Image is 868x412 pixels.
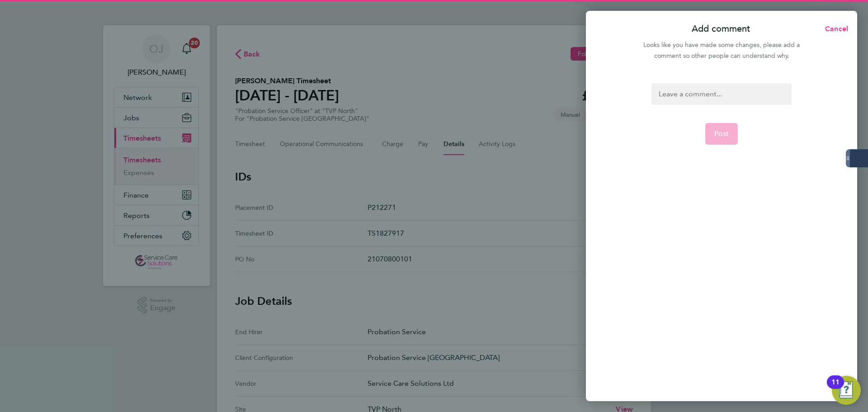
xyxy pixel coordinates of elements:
[692,23,750,35] p: Add comment
[822,24,848,33] span: Cancel
[811,20,857,38] button: Cancel
[638,40,805,62] div: Looks like you have made some changes, please add a comment so other people can understand why.
[832,376,861,405] button: Open Resource Center, 11 new notifications
[831,382,840,394] div: 11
